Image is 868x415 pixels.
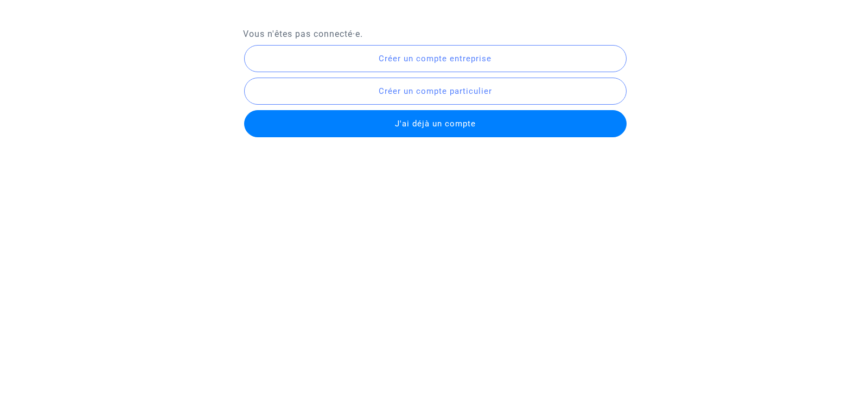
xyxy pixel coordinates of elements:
button: Créer un compte entreprise [244,45,627,72]
button: Créer un compte particulier [244,78,627,105]
p: Vous n'êtes pas connecté·e. [243,27,626,41]
span: J'ai déjà un compte [395,119,476,129]
span: Créer un compte entreprise [379,54,492,63]
a: Créer un compte particulier [243,85,628,95]
span: Créer un compte particulier [379,86,492,96]
button: J'ai déjà un compte [244,110,627,137]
